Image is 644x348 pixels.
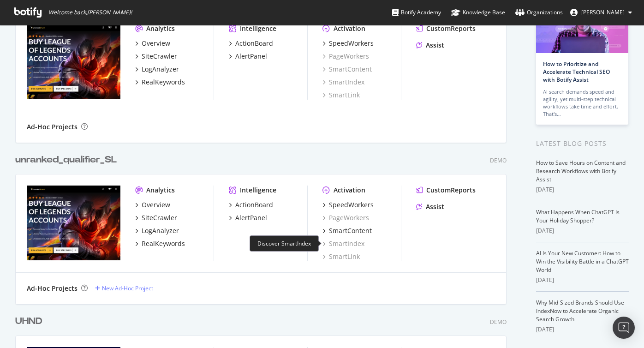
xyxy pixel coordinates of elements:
button: [PERSON_NAME] [563,5,639,20]
div: Botify Academy [392,8,441,17]
span: Welcome back, [PERSON_NAME] ! [48,9,132,16]
span: Khlifi Mayssa [581,8,625,16]
div: Knowledge Base [451,8,505,17]
div: Organizations [515,8,563,17]
div: Open Intercom Messenger [613,317,635,339]
div: Discover SmartIndex [250,235,319,252]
